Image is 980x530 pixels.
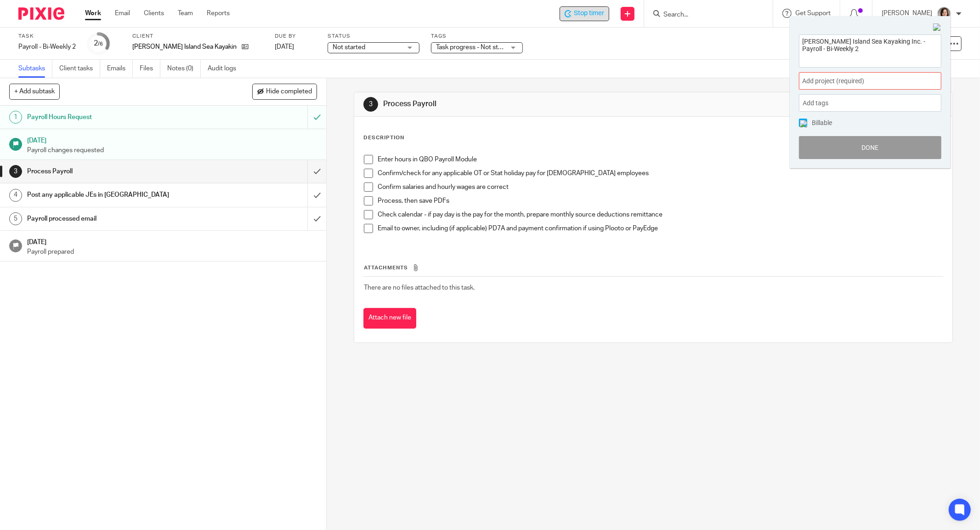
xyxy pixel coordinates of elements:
[882,9,932,18] p: [PERSON_NAME]
[663,11,745,19] input: Search
[933,23,941,32] img: Close
[802,76,918,86] span: Add project (required)
[252,84,317,99] button: Hide completed
[27,134,317,145] h1: [DATE]
[27,247,317,256] p: Payroll prepared
[431,33,523,40] label: Tags
[436,44,523,51] span: Task progress - Not started + 1
[18,42,76,51] div: Payroll - Bi-Weekly 2
[132,33,263,40] label: Client
[178,9,193,18] a: Team
[328,33,419,40] label: Status
[378,182,943,192] p: Confirm salaries and hourly wages are correct
[208,60,243,78] a: Audit logs
[27,235,317,247] h1: [DATE]
[9,189,22,202] div: 4
[59,60,100,78] a: Client tasks
[27,165,208,178] h1: Process Payroll
[799,35,941,65] textarea: [PERSON_NAME] Island Sea Kayaking Inc. - Payroll - Bi-Weekly 2
[9,84,60,99] button: + Add subtask
[378,196,943,205] p: Process, then save PDFs
[207,9,230,18] a: Reports
[266,88,312,96] span: Hide completed
[574,9,604,18] span: Stop timer
[144,9,164,18] a: Clients
[378,155,943,164] p: Enter hours in QBO Payroll Module
[27,146,317,155] p: Payroll changes requested
[378,224,943,233] p: Email to owner, including (if applicable) PD7A and payment confirmation if using Plooto or PayEdge
[132,42,237,51] p: [PERSON_NAME] Island Sea Kayaking Inc.
[9,165,22,178] div: 3
[333,44,365,51] span: Not started
[799,136,941,159] button: Done
[378,210,943,219] p: Check calendar - if pay day is the pay for the month, prepare monthly source deductions remittance
[363,97,378,112] div: 3
[18,33,76,40] label: Task
[9,212,22,225] div: 5
[275,33,316,40] label: Due by
[275,44,294,50] span: [DATE]
[98,41,103,46] small: /6
[364,265,408,270] span: Attachments
[18,60,52,78] a: Subtasks
[795,10,831,17] span: Get Support
[27,212,208,226] h1: Payroll processed email
[9,111,22,124] div: 1
[27,110,208,124] h1: Payroll Hours Request
[115,9,130,18] a: Email
[167,60,201,78] a: Notes (0)
[94,38,103,49] div: 2
[363,134,404,142] p: Description
[560,6,609,21] div: Bowen Island Sea Kayaking Inc. - Payroll - Bi-Weekly 2
[812,120,832,126] span: Billable
[363,308,416,329] button: Attach new file
[18,7,64,20] img: Pixie
[383,99,673,109] h1: Process Payroll
[140,60,160,78] a: Files
[800,120,807,127] img: checked.png
[85,9,101,18] a: Work
[27,188,208,202] h1: Post any applicable JEs in [GEOGRAPHIC_DATA]
[378,169,943,178] p: Confirm/check for any applicable OT or Stat holiday pay for [DEMOGRAPHIC_DATA] employees
[937,6,952,21] img: Danielle%20photo.jpg
[364,285,475,291] span: There are no files attached to this task.
[107,60,133,78] a: Emails
[803,96,833,110] span: Add tags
